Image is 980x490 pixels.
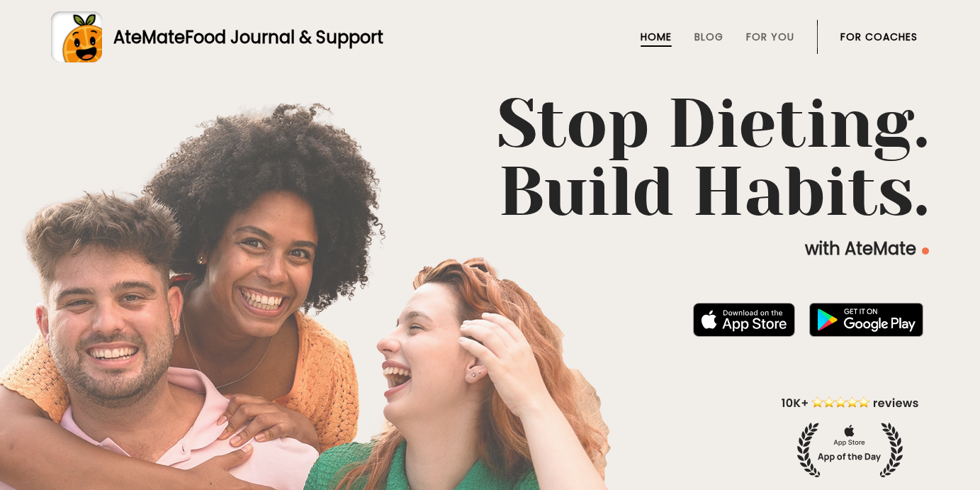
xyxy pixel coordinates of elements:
a: For Coaches [840,31,918,43]
img: home-hero-appoftheday.png [771,394,929,477]
div: AteMate [102,25,383,50]
p: with AteMate [51,238,929,260]
h1: Stop Dieting. Build Habits. [51,90,929,226]
a: Blog [694,31,723,43]
span: Food Journal & Support [185,26,383,49]
a: AteMateFood Journal & Support [51,11,929,62]
img: badge-download-google.png [809,303,923,337]
a: Home [641,31,672,43]
img: badge-download-apple.svg [693,303,795,337]
a: For You [746,31,794,43]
